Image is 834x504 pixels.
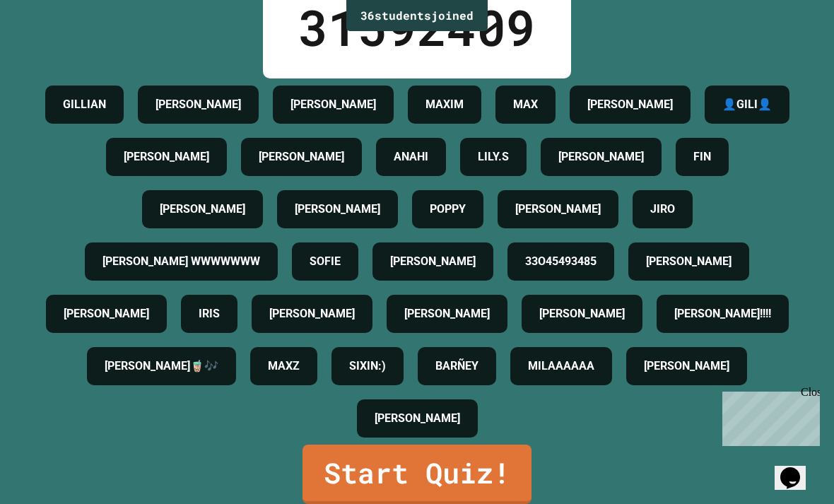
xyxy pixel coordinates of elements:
h4: IRIS [199,305,220,322]
h4: ANAHI [394,148,428,165]
h4: LILY.S [478,148,509,165]
h4: [PERSON_NAME] [64,305,149,322]
h4: [PERSON_NAME] [124,148,209,165]
h4: [PERSON_NAME] [160,201,245,218]
h4: [PERSON_NAME] [390,253,476,270]
h4: SOFIE [310,253,341,270]
h4: [PERSON_NAME] [558,148,644,165]
h4: BARÑEY [435,358,478,375]
h4: 👤GILI👤 [722,96,772,113]
h4: JIRO [650,201,675,218]
iframe: chat widget [717,386,820,446]
iframe: chat widget [775,447,820,490]
h4: [PERSON_NAME] [290,96,376,113]
h4: [PERSON_NAME] [646,253,732,270]
h4: MILAAAAAA [528,358,594,375]
h4: [PERSON_NAME] [515,201,601,218]
h4: MAX [513,96,538,113]
h4: SIXIN:) [349,358,386,375]
h4: 33O45493485 [525,253,597,270]
h4: MAXZ [268,358,300,375]
h4: [PERSON_NAME] [375,410,460,427]
h4: [PERSON_NAME] [259,148,344,165]
h4: [PERSON_NAME] [644,358,729,375]
h4: [PERSON_NAME] [295,201,380,218]
h4: GILLIAN [63,96,106,113]
div: Chat with us now!Close [6,6,98,90]
h4: [PERSON_NAME]🧋🎶 [105,358,218,375]
h4: POPPY [430,201,466,218]
a: Start Quiz! [303,445,531,504]
h4: [PERSON_NAME] [587,96,673,113]
h4: MAXIM [425,96,464,113]
h4: FIN [693,148,711,165]
h4: [PERSON_NAME] [269,305,355,322]
h4: [PERSON_NAME] [404,305,490,322]
h4: [PERSON_NAME] [539,305,625,322]
h4: [PERSON_NAME] [155,96,241,113]
h4: [PERSON_NAME] WWWWWWW [102,253,260,270]
h4: [PERSON_NAME]!!!! [674,305,771,322]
